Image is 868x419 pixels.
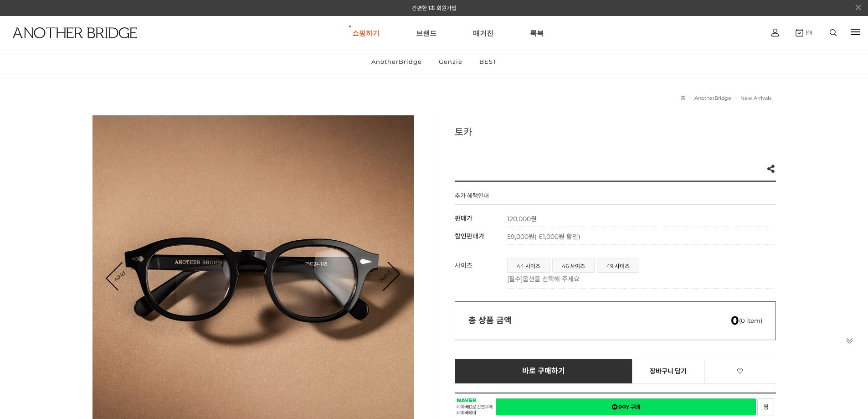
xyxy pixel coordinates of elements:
[5,27,135,61] a: logo
[803,29,812,36] span: (0)
[796,29,803,36] img: cart
[352,16,380,49] a: 쇼핑하기
[472,50,504,73] a: BEST
[473,16,493,49] a: 매거진
[740,95,771,101] a: New Arrivals
[455,254,507,289] th: 사이즈
[522,367,565,375] span: 바로 구매하기
[455,232,484,240] span: 할인판매가
[632,359,704,383] a: 장바구니 담기
[508,259,550,272] a: 44 사이즈
[455,191,489,204] h4: 추가 혜택안내
[731,313,739,328] em: 0
[455,124,776,138] h3: 토카
[496,398,756,415] a: 새창
[412,5,457,11] a: 간편한 1초 회원가입
[597,259,639,273] li: 49 사이즈
[507,215,537,223] strong: 120,000원
[13,27,137,38] img: logo
[597,259,639,272] a: 49 사이즈
[731,317,762,324] span: (0 item)
[371,262,399,290] a: Next
[431,50,470,73] a: Genzie
[830,29,837,36] img: search
[507,233,580,241] span: 59,000원
[796,29,812,36] a: (0)
[455,214,473,222] span: 판매가
[534,233,580,241] span: ( 61,000원 할인)
[553,259,594,272] a: 46 사이즈
[416,16,437,49] a: 브랜드
[694,95,731,101] a: AnotherBridge
[455,359,633,383] a: 바로 구매하기
[681,95,685,101] a: 홈
[523,275,580,283] span: 옵션을 선택해 주세요
[507,259,550,273] li: 44 사이즈
[552,259,595,273] li: 46 사이즈
[757,398,774,415] a: 새창
[530,16,544,49] a: 룩북
[364,50,430,73] a: AnotherBridge
[107,262,134,290] a: Prev
[771,29,779,36] img: cart
[507,274,771,283] p: [필수]
[468,316,512,326] strong: 총 상품 금액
